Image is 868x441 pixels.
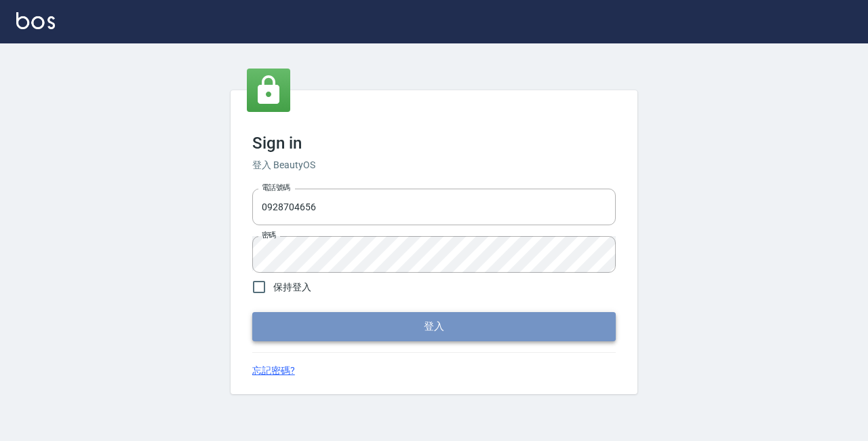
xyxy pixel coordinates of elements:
[262,183,290,193] label: 電話號碼
[273,280,311,294] span: 保持登入
[262,230,276,240] label: 密碼
[252,312,616,341] button: 登入
[252,134,616,153] h3: Sign in
[252,364,295,378] a: 忘記密碼?
[252,158,616,172] h6: 登入 BeautyOS
[16,12,55,29] img: Logo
